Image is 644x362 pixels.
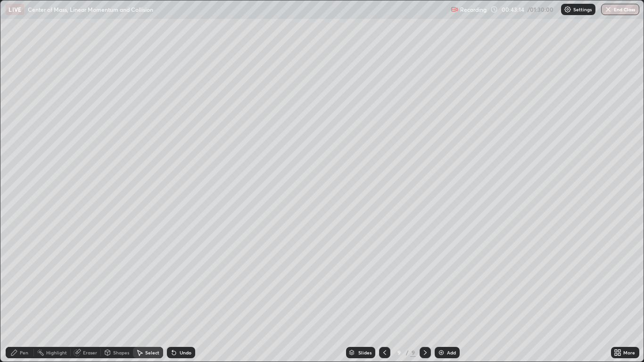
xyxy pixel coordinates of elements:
p: LIVE [8,6,21,13]
div: Slides [358,350,372,355]
div: More [623,350,635,355]
div: 9 [394,350,404,355]
div: Shapes [113,350,129,355]
div: 9 [410,348,416,357]
img: add-slide-button [438,349,445,356]
div: Select [145,350,159,355]
p: Recording [460,6,487,13]
div: Eraser [83,350,97,355]
div: Pen [20,350,28,355]
div: Highlight [46,350,67,355]
img: class-settings-icons [564,6,571,13]
img: end-class-cross [604,6,612,13]
div: Add [447,350,456,355]
p: Center of Mass, Linear Momentum and Collision [28,6,153,13]
button: End Class [601,4,639,15]
div: Undo [180,350,191,355]
p: Settings [573,7,592,12]
img: recording.375f2c34.svg [451,6,458,13]
div: / [405,350,408,355]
